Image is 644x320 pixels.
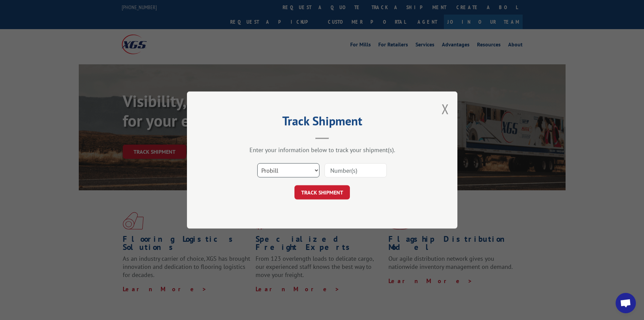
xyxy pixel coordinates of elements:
[442,100,449,118] button: Close modal
[325,163,387,177] input: Number(s)
[616,293,636,313] div: Open chat
[221,116,424,129] h2: Track Shipment
[294,185,350,199] button: TRACK SHIPMENT
[221,146,424,154] div: Enter your information below to track your shipment(s).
